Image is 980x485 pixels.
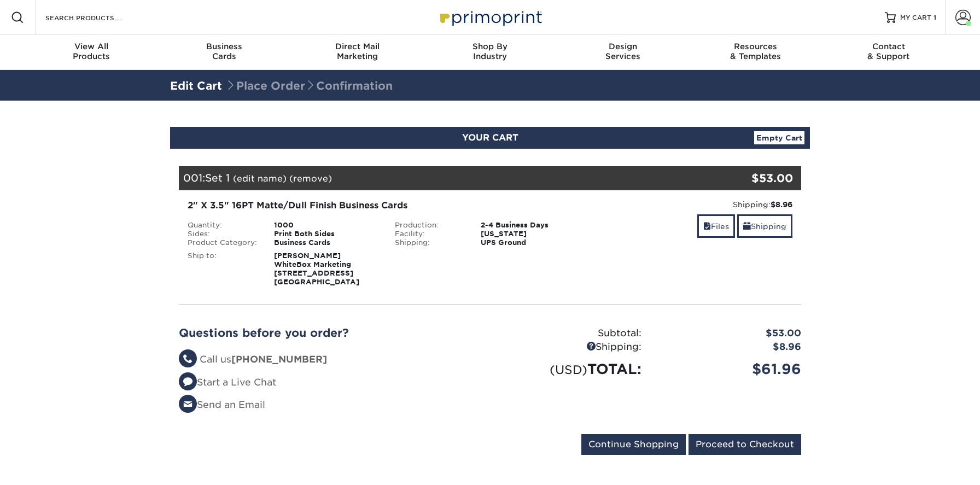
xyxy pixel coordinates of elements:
[424,42,557,61] div: Industry
[266,230,387,238] div: Print Both Sides
[179,252,266,287] div: Ship to:
[387,238,473,247] div: Shipping:
[490,359,650,379] div: TOTAL:
[188,199,585,212] div: 2" X 3.5" 16PT Matte/Dull Finish Business Cards
[743,222,751,231] span: shipping
[822,35,955,70] a: Contact& Support
[274,252,359,286] strong: [PERSON_NAME] WhiteBox Marketing [STREET_ADDRESS] [GEOGRAPHIC_DATA]
[697,214,735,238] a: Files
[158,42,291,61] div: Cards
[754,131,804,144] a: Empty Cart
[25,35,158,70] a: View AllProducts
[289,173,332,184] a: (remove)
[822,42,955,61] div: & Support
[179,230,266,238] div: Sides:
[556,42,689,61] div: Services
[291,42,424,51] span: Direct Mail
[424,35,557,70] a: Shop ByIndustry
[556,35,689,70] a: DesignServices
[581,434,686,455] input: Continue Shopping
[689,42,822,51] span: Resources
[291,35,424,70] a: Direct MailMarketing
[291,42,424,61] div: Marketing
[233,173,287,184] a: (edit name)
[179,221,266,230] div: Quantity:
[179,353,482,367] li: Call us
[25,42,158,51] span: View All
[231,354,327,365] strong: [PHONE_NUMBER]
[689,434,801,455] input: Proceed to Checkout
[387,230,473,238] div: Facility:
[472,221,593,230] div: 2-4 Business Days
[934,14,936,21] span: 1
[472,238,593,247] div: UPS Ground
[158,42,291,51] span: Business
[689,42,822,61] div: & Templates
[424,42,557,51] span: Shop By
[435,5,545,29] img: Primoprint
[472,230,593,238] div: [US_STATE]
[266,221,387,230] div: 1000
[822,42,955,51] span: Contact
[44,11,151,24] input: SEARCH PRODUCTS.....
[771,200,792,209] strong: $8.96
[490,340,650,354] div: Shipping:
[900,13,931,22] span: MY CART
[170,79,222,92] a: Edit Cart
[650,359,809,379] div: $61.96
[737,214,792,238] a: Shipping
[225,79,393,92] span: Place Order Confirmation
[266,238,387,247] div: Business Cards
[25,42,158,61] div: Products
[179,399,265,410] a: Send an Email
[650,340,809,354] div: $8.96
[556,42,689,51] span: Design
[179,166,697,190] div: 001:
[387,221,473,230] div: Production:
[490,326,650,341] div: Subtotal:
[179,238,266,247] div: Product Category:
[703,222,711,231] span: files
[550,363,587,377] small: (USD)
[650,326,809,341] div: $53.00
[697,170,793,186] div: $53.00
[205,172,230,184] span: Set 1
[158,35,291,70] a: BusinessCards
[689,35,822,70] a: Resources& Templates
[602,199,792,210] div: Shipping:
[179,326,482,340] h2: Questions before you order?
[462,132,518,143] span: YOUR CART
[179,377,276,388] a: Start a Live Chat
